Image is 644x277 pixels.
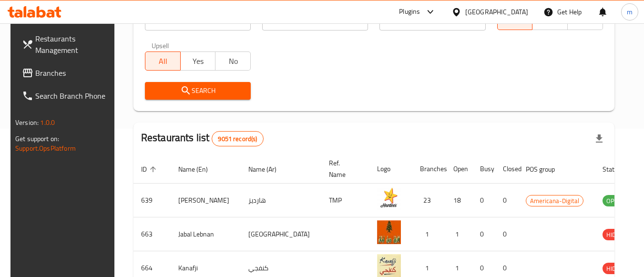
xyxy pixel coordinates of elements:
span: All [149,54,177,68]
span: TGO [536,14,564,28]
td: هارديز [241,184,321,217]
button: No [215,51,251,71]
span: Restaurants Management [35,33,111,56]
th: Branches [412,154,446,184]
td: 1 [446,217,472,251]
span: Search [153,85,243,97]
h2: Restaurants list [141,131,264,146]
span: Yes [184,54,212,68]
a: Support.OpsPlatform [15,142,76,154]
span: Version: [15,116,39,129]
span: ID [141,164,159,175]
span: 1.0.0 [40,116,55,129]
td: Jabal Lebnan [171,217,241,251]
td: 23 [412,184,446,217]
span: Ref. Name [329,157,358,180]
th: Open [446,154,472,184]
td: 1 [412,217,446,251]
img: Hardee's [377,186,401,210]
div: Export file [588,127,611,150]
div: [GEOGRAPHIC_DATA] [465,7,528,17]
span: Americana-Digital [526,195,583,206]
span: POS group [526,164,567,175]
span: Branches [35,67,111,79]
a: Restaurants Management [14,27,118,62]
td: 0 [472,217,495,251]
span: Search Branch Phone [35,90,111,102]
td: 639 [133,184,171,217]
td: TMP [321,184,369,217]
div: OPEN [603,195,626,206]
span: Name (En) [178,164,220,175]
button: All [145,51,181,71]
span: No [219,54,247,68]
td: 0 [495,217,518,251]
span: Status [603,164,634,175]
div: HIDDEN [603,229,631,240]
span: HIDDEN [603,263,631,274]
a: Branches [14,62,118,84]
label: Upsell [152,42,169,49]
div: HIDDEN [603,263,631,274]
td: [GEOGRAPHIC_DATA] [241,217,321,251]
span: All [501,14,529,28]
span: 9051 record(s) [212,134,263,144]
div: Plugins [399,6,420,18]
td: 0 [472,184,495,217]
th: Logo [369,154,412,184]
td: 18 [446,184,472,217]
td: 663 [133,217,171,251]
button: Search [145,82,251,100]
span: HIDDEN [603,229,631,240]
span: Get support on: [15,133,59,145]
th: Busy [472,154,495,184]
span: Name (Ar) [248,164,289,175]
td: 0 [495,184,518,217]
div: Total records count [212,131,263,146]
img: Jabal Lebnan [377,220,401,244]
span: m [627,7,633,17]
span: TMP [572,14,599,28]
a: Search Branch Phone [14,84,118,107]
button: Yes [180,51,216,71]
span: OPEN [603,195,626,206]
th: Closed [495,154,518,184]
td: [PERSON_NAME] [171,184,241,217]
